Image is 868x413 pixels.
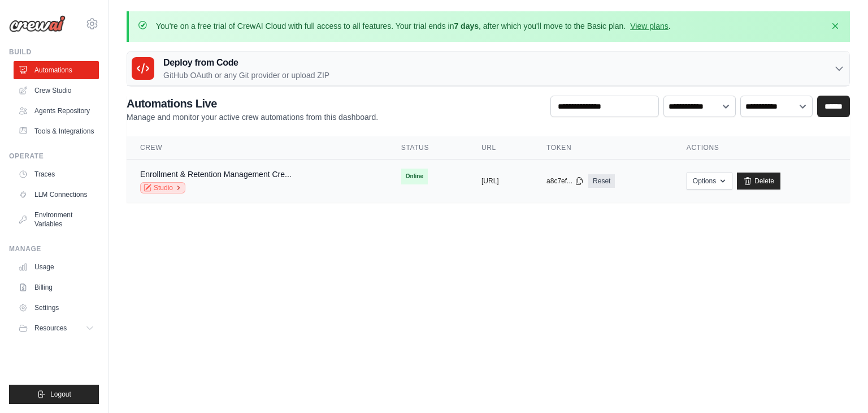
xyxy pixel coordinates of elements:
[388,136,468,160] th: Status
[156,20,671,32] p: You're on a free trial of CrewAI Cloud with full access to all features. Your trial ends in , aft...
[533,136,673,160] th: Token
[14,299,99,317] a: Settings
[127,96,378,111] h2: Automations Live
[163,70,329,81] p: GitHub OAuth or any Git provider or upload ZIP
[14,258,99,276] a: Usage
[630,21,668,31] a: View plans
[673,136,850,160] th: Actions
[163,56,329,70] h3: Deploy from Code
[127,111,378,123] p: Manage and monitor your active crew automations from this dashboard.
[14,61,99,79] a: Automations
[14,81,99,100] a: Crew Studio
[687,173,732,190] button: Options
[588,174,615,188] a: Reset
[9,15,66,32] img: Logo
[14,122,99,140] a: Tools & Integrations
[9,152,99,161] div: Operate
[127,136,388,160] th: Crew
[14,165,99,183] a: Traces
[34,324,67,333] span: Resources
[14,206,99,233] a: Environment Variables
[140,170,292,179] a: Enrollment & Retention Management Cre...
[50,390,71,399] span: Logout
[9,48,99,57] div: Build
[468,136,533,160] th: URL
[546,177,584,186] button: a8c7ef...
[401,169,428,184] span: Online
[14,102,99,120] a: Agents Repository
[9,244,99,253] div: Manage
[454,21,479,31] strong: 7 days
[9,385,99,404] button: Logout
[14,319,99,337] button: Resources
[14,186,99,204] a: LLM Connections
[14,278,99,296] a: Billing
[737,173,780,190] a: Delete
[140,182,185,193] a: Studio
